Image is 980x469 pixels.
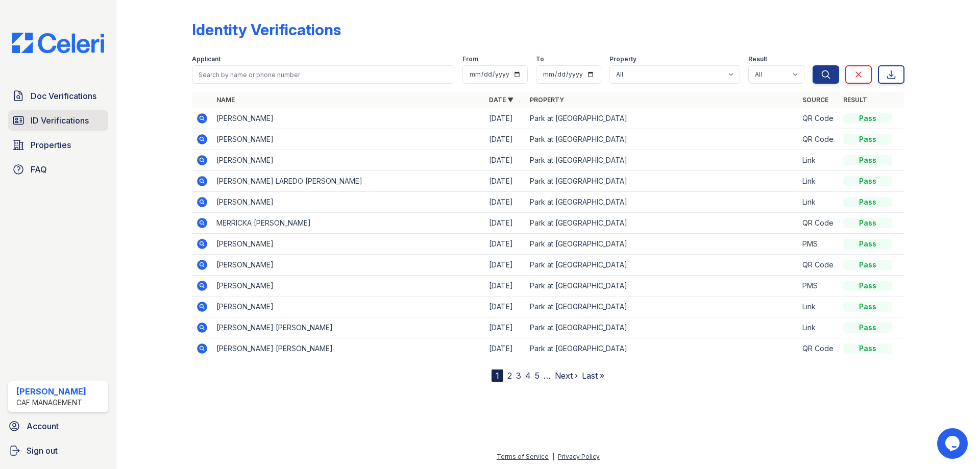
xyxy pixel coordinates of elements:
div: | [552,453,554,460]
td: [DATE] [485,255,526,276]
td: Link [798,297,839,317]
a: Privacy Policy [558,453,600,460]
a: Properties [8,135,108,155]
td: [DATE] [485,129,526,150]
span: Account [27,420,59,432]
div: Pass [843,134,892,144]
td: Park at [GEOGRAPHIC_DATA] [526,255,798,276]
td: QR Code [798,129,839,150]
td: [DATE] [485,192,526,213]
td: Park at [GEOGRAPHIC_DATA] [526,192,798,213]
td: Park at [GEOGRAPHIC_DATA] [526,108,798,129]
td: [PERSON_NAME] [212,276,485,297]
div: Pass [843,197,892,207]
td: [PERSON_NAME] [212,297,485,317]
td: [DATE] [485,297,526,317]
span: ID Verifications [31,114,89,127]
td: QR Code [798,255,839,276]
td: Park at [GEOGRAPHIC_DATA] [526,338,798,359]
label: Result [748,55,767,63]
td: [PERSON_NAME] [212,255,485,276]
td: Link [798,317,839,338]
td: Park at [GEOGRAPHIC_DATA] [526,317,798,338]
td: [DATE] [485,234,526,255]
div: CAF Management [16,398,86,408]
span: Properties [31,139,71,151]
td: QR Code [798,108,839,129]
td: [PERSON_NAME] [212,129,485,150]
td: PMS [798,234,839,255]
a: ID Verifications [8,110,108,131]
td: [DATE] [485,171,526,192]
td: PMS [798,276,839,297]
td: [DATE] [485,213,526,234]
span: FAQ [31,163,47,176]
td: [DATE] [485,276,526,297]
td: [DATE] [485,338,526,359]
td: Park at [GEOGRAPHIC_DATA] [526,171,798,192]
a: 2 [507,371,512,381]
div: Pass [843,281,892,291]
td: Link [798,150,839,171]
a: Sign out [4,440,112,461]
td: [PERSON_NAME] [212,108,485,129]
td: Link [798,192,839,213]
td: QR Code [798,213,839,234]
a: 4 [525,371,531,381]
label: From [462,55,478,63]
div: Pass [843,113,892,124]
a: Result [843,96,867,104]
td: [PERSON_NAME] [212,150,485,171]
td: Park at [GEOGRAPHIC_DATA] [526,297,798,317]
td: [PERSON_NAME] [212,192,485,213]
td: Park at [GEOGRAPHIC_DATA] [526,276,798,297]
a: Property [530,96,564,104]
td: Park at [GEOGRAPHIC_DATA] [526,129,798,150]
iframe: chat widget [937,428,970,459]
td: [DATE] [485,108,526,129]
label: Property [609,55,636,63]
a: Date ▼ [489,96,513,104]
td: [DATE] [485,317,526,338]
a: FAQ [8,159,108,180]
a: Terms of Service [497,453,549,460]
td: QR Code [798,338,839,359]
a: Account [4,416,112,436]
div: Pass [843,323,892,333]
td: Park at [GEOGRAPHIC_DATA] [526,234,798,255]
label: Applicant [192,55,220,63]
a: 3 [516,371,521,381]
input: Search by name or phone number [192,65,454,84]
div: [PERSON_NAME] [16,385,86,398]
td: Link [798,171,839,192]
div: Pass [843,176,892,186]
td: [PERSON_NAME] LAREDO [PERSON_NAME] [212,171,485,192]
img: CE_Logo_Blue-a8612792a0a2168367f1c8372b55b34899dd931a85d93a1a3d3e32e68fde9ad4.png [4,33,112,53]
a: Next › [555,371,578,381]
div: Pass [843,343,892,354]
div: Pass [843,302,892,312]
td: Park at [GEOGRAPHIC_DATA] [526,150,798,171]
div: Pass [843,155,892,165]
a: Doc Verifications [8,86,108,106]
a: Last » [582,371,604,381]
label: To [536,55,544,63]
td: [PERSON_NAME] [PERSON_NAME] [212,338,485,359]
td: [DATE] [485,150,526,171]
td: [PERSON_NAME] [PERSON_NAME] [212,317,485,338]
div: Pass [843,239,892,249]
a: Source [802,96,828,104]
span: Sign out [27,445,58,457]
div: 1 [492,369,503,382]
span: … [544,369,551,382]
div: Identity Verifications [192,20,341,39]
td: MERRICKA [PERSON_NAME] [212,213,485,234]
td: [PERSON_NAME] [212,234,485,255]
span: Doc Verifications [31,90,96,102]
td: Park at [GEOGRAPHIC_DATA] [526,213,798,234]
a: Name [216,96,235,104]
div: Pass [843,260,892,270]
a: 5 [535,371,540,381]
div: Pass [843,218,892,228]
